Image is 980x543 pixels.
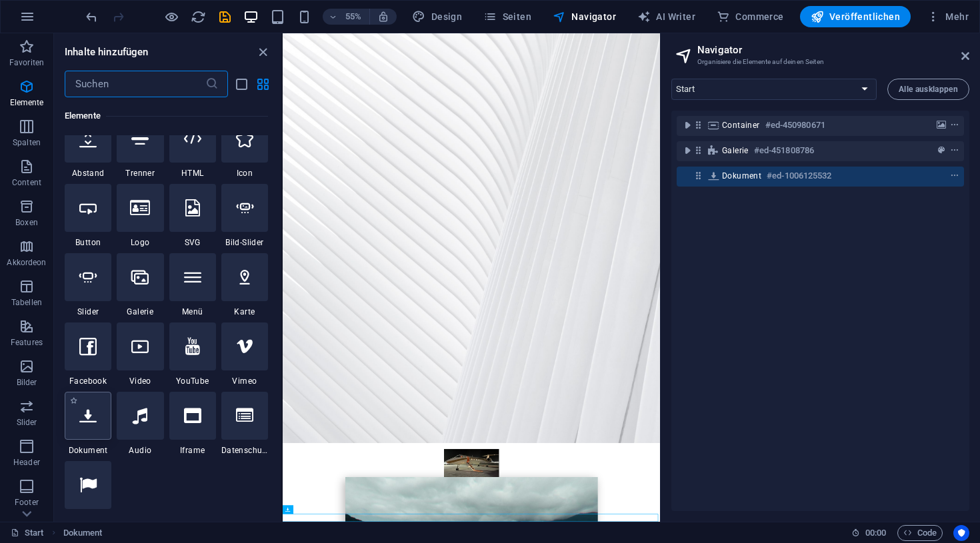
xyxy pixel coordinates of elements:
div: Karte [221,253,268,317]
i: Seite neu laden [191,9,206,25]
div: Audio [117,392,163,456]
span: Klick zum Auswählen. Doppelklick zum Bearbeiten [63,525,103,541]
p: Header [13,457,40,468]
span: Bild-Slider [221,237,268,248]
span: Button [65,237,111,248]
span: 00 00 [865,525,886,541]
span: Facebook [65,376,111,386]
i: Rückgängig: Elemente löschen (Strg+Z) [84,9,99,25]
div: Vimeo [221,322,268,386]
button: toggle-expand [679,117,695,133]
button: Mehr [921,6,974,27]
span: Commerce [717,10,784,23]
span: SVG [169,237,216,248]
span: Karte [221,306,268,317]
button: close panel [255,44,271,60]
button: context-menu [948,143,961,159]
span: Icon [221,168,268,179]
button: save [217,9,233,25]
span: Abstand [65,168,111,179]
button: Navigator [547,6,621,27]
span: Galerie [722,145,749,156]
h6: Session-Zeit [851,525,887,541]
button: background [935,117,948,133]
span: Navigator [553,10,616,23]
h6: #ed-1006125532 [767,168,831,184]
button: reload [190,9,206,25]
div: Datenschutz [221,392,268,456]
p: Elemente [10,97,44,108]
button: Klicke hier, um den Vorschau-Modus zu verlassen [163,9,179,25]
i: Save (Ctrl+S) [217,9,233,25]
div: HTML [169,115,216,179]
nav: breadcrumb [63,525,103,541]
button: preset [935,143,948,159]
div: Slider [65,253,111,317]
button: list-view [233,76,249,92]
button: context-menu [948,168,961,184]
button: Design [407,6,467,27]
span: Trenner [117,168,163,179]
div: Video [117,322,163,386]
span: Design [412,10,462,23]
span: Slider [65,306,111,317]
p: Bilder [17,377,37,388]
button: undo [83,9,99,25]
span: Iframe [169,445,216,456]
span: HTML [169,168,216,179]
span: : [875,528,877,538]
span: Zu Favoriten hinzufügen [70,397,77,404]
span: Mehr [927,10,969,23]
div: Galerie [117,253,163,317]
p: Features [11,337,43,348]
a: Klick, um Auswahl aufzuheben. Doppelklick öffnet Seitenverwaltung [11,525,44,541]
p: Spalten [13,137,41,148]
button: toggle-expand [679,143,695,159]
div: Menü [169,253,216,317]
h6: 55% [343,9,364,25]
div: Abstand [65,115,111,179]
h3: Organisiere die Elemente auf deinen Seiten [697,56,943,68]
button: Usercentrics [953,525,969,541]
span: Dokument [65,445,111,456]
button: grid-view [255,76,271,92]
h2: Navigator [697,44,969,56]
button: 55% [323,9,370,25]
p: Boxen [15,217,38,228]
span: Seiten [483,10,531,23]
h6: #ed-451808786 [754,143,814,159]
p: Slider [17,417,37,428]
input: Suchen [65,71,205,97]
span: Veröffentlichen [811,10,900,23]
span: Code [903,525,937,541]
span: YouTube [169,376,216,386]
p: Content [12,177,41,188]
span: Alle ausklappen [899,85,958,93]
div: SVG [169,184,216,248]
button: Seiten [478,6,537,27]
div: Icon [221,115,268,179]
button: Veröffentlichen [800,6,911,27]
span: Logo [117,237,163,248]
i: Bei Größenänderung Zoomstufe automatisch an das gewählte Gerät anpassen. [377,11,389,23]
button: context-menu [948,117,961,133]
h6: Inhalte hinzufügen [65,44,149,60]
span: Menü [169,306,216,317]
div: Trenner [117,115,163,179]
div: YouTube [169,322,216,386]
div: Iframe [169,392,216,456]
span: Vimeo [221,376,268,386]
span: Datenschutz [221,445,268,456]
button: Commerce [711,6,789,27]
span: Container [722,120,760,131]
span: AI Writer [637,10,695,23]
div: Button [65,184,111,248]
button: Code [897,525,943,541]
p: Favoriten [9,57,44,68]
h6: Elemente [65,108,268,124]
button: Alle ausklappen [887,79,969,100]
span: Dokument [722,171,761,181]
span: Galerie [117,306,163,317]
p: Footer [15,497,39,508]
p: Tabellen [11,297,42,308]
